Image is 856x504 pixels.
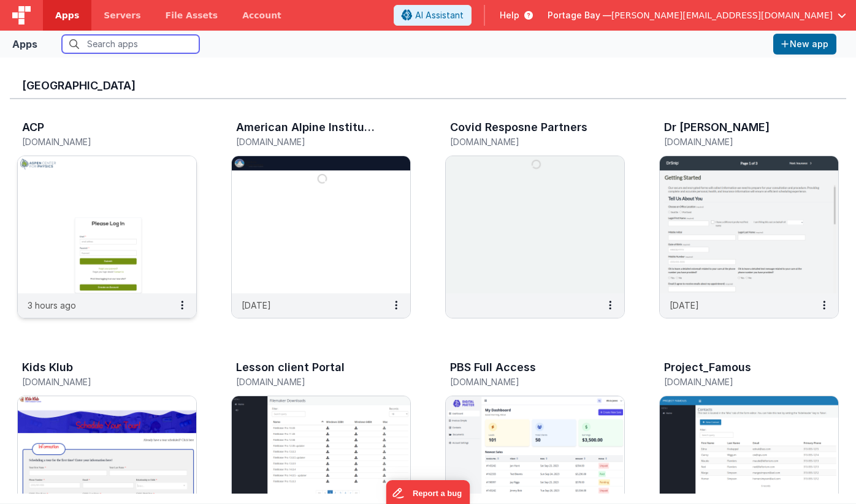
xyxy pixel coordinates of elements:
h5: [DOMAIN_NAME] [236,137,380,146]
button: Portage Bay — [PERSON_NAME][EMAIL_ADDRESS][DOMAIN_NAME] [548,9,846,21]
span: Portage Bay — [548,9,611,21]
h3: Kids Klub [22,361,73,374]
span: Apps [55,9,79,21]
button: New app [773,34,836,55]
span: Help [500,9,519,21]
p: 3 hours ago [28,299,76,312]
div: Apps [12,37,37,51]
input: Search apps [62,35,199,53]
button: AI Assistant [394,5,472,26]
h5: [DOMAIN_NAME] [22,377,166,386]
h3: PBS Full Access [450,361,536,374]
span: AI Assistant [415,9,464,21]
h3: Project_Famous [664,361,751,374]
h3: American Alpine Institute - Registration Web App [236,121,376,134]
h3: Lesson client Portal [236,361,345,374]
span: [PERSON_NAME][EMAIL_ADDRESS][DOMAIN_NAME] [611,9,833,21]
h3: Covid Resposne Partners [450,121,587,134]
h5: [DOMAIN_NAME] [664,377,808,386]
h5: [DOMAIN_NAME] [450,137,594,146]
h5: [DOMAIN_NAME] [236,377,380,386]
h3: ACP [22,121,44,134]
h5: [DOMAIN_NAME] [450,377,594,386]
p: [DATE] [242,299,271,312]
p: [DATE] [670,299,699,312]
h5: [DOMAIN_NAME] [664,137,808,146]
span: Servers [104,9,140,21]
span: File Assets [166,9,218,21]
h3: Dr [PERSON_NAME] [664,121,770,134]
h3: [GEOGRAPHIC_DATA] [22,80,834,92]
h5: [DOMAIN_NAME] [22,137,166,146]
